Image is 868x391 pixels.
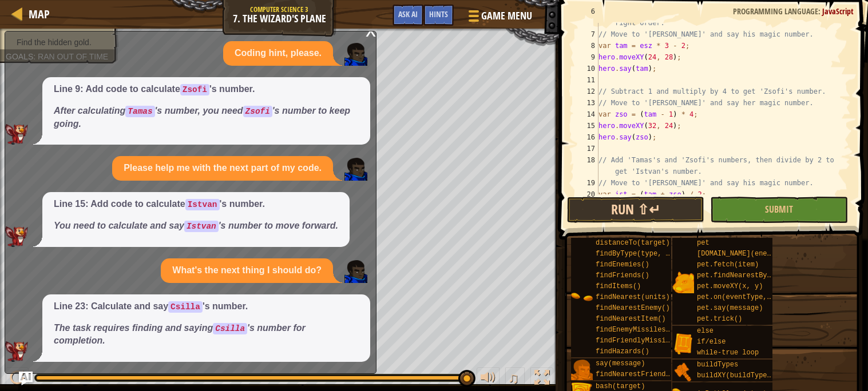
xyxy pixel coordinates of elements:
[575,120,599,131] div: 15
[5,226,28,247] img: AI
[697,372,796,380] span: buildXY(buildType, x, y)
[710,197,847,223] button: Submit
[765,203,793,216] span: Submit
[398,9,418,19] span: Ask AI
[5,124,28,145] img: AI
[575,131,599,143] div: 16
[697,239,710,247] span: pet
[477,368,500,391] button: Adjust volume
[596,250,691,258] span: findByType(type, units)
[459,5,539,31] button: Game Menu
[596,282,641,290] span: findItems()
[596,370,674,378] span: findNearestFriend()
[54,198,338,211] p: Line 15: Add code to calculate 's number.
[575,143,599,154] div: 17
[54,323,306,346] em: The task requires finding and saying 's number for completion.
[697,282,763,290] span: pet.moveXY(x, y)
[697,361,738,369] span: buildTypes
[54,83,359,96] p: Line 9: Add code to calculate 's number.
[29,6,50,22] span: Map
[184,221,219,232] code: Istvan
[697,315,742,323] span: pet.trick()
[733,6,818,17] span: Programming language
[575,51,599,63] div: 9
[429,9,448,19] span: Hints
[575,177,599,189] div: 19
[575,40,599,51] div: 8
[124,162,322,175] p: Please help me with the next part of my code.
[822,6,854,17] span: JavaScript
[185,199,220,210] code: Istvan
[672,333,694,354] img: portrait.png
[5,341,28,362] img: AI
[596,304,670,312] span: findNearestEnemy()
[23,6,50,22] a: Map
[596,261,649,269] span: findEnemies()
[54,221,338,230] em: You need to calculate and say 's number to move forward.
[697,349,759,357] span: while-true loop
[575,97,599,109] div: 13
[530,368,553,391] button: Toggle fullscreen
[567,197,704,223] button: Run ⇧↵
[125,106,154,117] code: Tamas
[596,272,649,280] span: findFriends()
[596,315,665,323] span: findNearestItem()
[575,6,599,29] div: 6
[818,6,822,17] span: :
[697,261,759,269] span: pet.fetch(item)
[344,260,367,283] img: Player
[697,327,714,335] span: else
[571,288,593,310] img: portrait.png
[508,369,519,386] span: ♫
[505,368,525,391] button: ♫
[168,301,203,313] code: Csilla
[697,304,763,312] span: pet.say(message)
[575,189,599,200] div: 20
[172,264,322,277] p: What's the next thing I should do?
[575,29,599,40] div: 7
[575,63,599,74] div: 10
[571,360,593,381] img: portrait.png
[596,239,670,247] span: distanceTo(target)
[672,361,694,382] img: portrait.png
[596,360,645,368] span: say(message)
[697,272,808,280] span: pet.findNearestByType(type)
[19,372,33,385] button: Ask AI
[697,338,726,346] span: if/else
[243,106,272,117] code: Zsofi
[575,86,599,97] div: 12
[344,43,367,66] img: Player
[180,84,209,95] code: Zsofi
[6,368,29,391] button: Ctrl + P: Play
[481,9,532,23] span: Game Menu
[596,293,670,301] span: findNearest(units)
[575,109,599,120] div: 14
[672,272,694,293] img: portrait.png
[575,154,599,177] div: 18
[596,348,649,356] span: findHazards()
[235,47,322,60] p: Coding hint, please.
[54,300,359,313] p: Line 23: Calculate and say 's number.
[596,382,645,390] span: bash(target)
[213,323,247,334] code: Csilla
[697,250,779,258] span: [DOMAIN_NAME](enemy)
[575,74,599,86] div: 11
[54,106,350,129] em: After calculating 's number, you need 's number to keep going.
[366,24,376,35] div: x
[393,5,423,26] button: Ask AI
[697,293,804,301] span: pet.on(eventType, handler)
[344,158,367,181] img: Player
[596,326,674,334] span: findEnemyMissiles()
[596,337,686,345] span: findFriendlyMissiles()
